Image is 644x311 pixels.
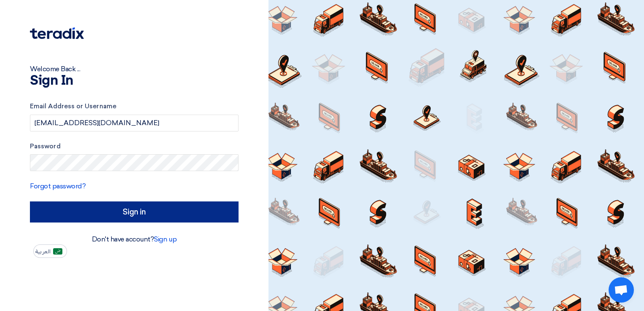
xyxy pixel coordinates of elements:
img: ar-AR.png [53,248,62,255]
img: Teradix logo [30,27,84,39]
input: Enter your business email or username [30,115,239,131]
label: Email Address or Username [30,102,239,111]
a: Sign up [154,235,177,243]
div: Welcome Back ... [30,64,239,74]
div: Open chat [609,277,634,303]
div: Don't have account? [30,234,239,244]
button: العربية [33,244,67,258]
a: Forgot password? [30,182,86,190]
input: Sign in [30,201,239,223]
span: العربية [35,249,51,255]
h1: Sign In [30,74,239,88]
label: Password [30,142,239,151]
